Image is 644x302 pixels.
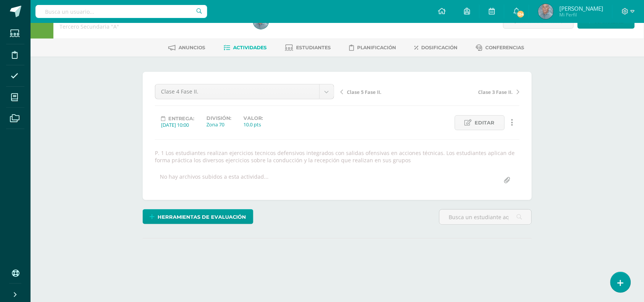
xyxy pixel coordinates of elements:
[160,173,269,188] div: No hay archivos subidos a esta actividad...
[357,45,396,50] span: Planificación
[168,116,194,121] span: Entrega:
[559,11,603,18] span: Mi Perfil
[517,10,525,18] span: 124
[152,149,523,164] div: P. 1 Los estudiantes realizan ejercicios tecnicos defensivos integrados con salidas ofensivas en ...
[161,121,194,128] div: [DATE] 10:00
[35,5,207,18] input: Busca un usuario...
[478,89,513,95] span: Clase 3 Fase II.
[476,42,525,54] a: Conferencias
[347,89,382,95] span: Clase 5 Fase II.
[161,84,314,99] span: Clase 4 Fase II.
[206,115,231,121] label: División:
[158,210,246,224] span: Herramientas de evaluación
[430,88,520,95] a: Clase 3 Fase II.
[243,121,263,128] div: 10.0 pts
[60,23,244,30] div: Tercero Secundaria 'A'
[559,5,603,12] span: [PERSON_NAME]
[440,210,531,224] input: Busca un estudiante aquí...
[475,116,495,130] span: Editar
[340,88,430,95] a: Clase 5 Fase II.
[233,45,267,50] span: Actividades
[349,42,396,54] a: Planificación
[285,42,331,54] a: Estudiantes
[296,45,331,50] span: Estudiantes
[206,121,231,128] div: Zona 70
[422,45,458,50] span: Dosificación
[143,209,253,224] a: Herramientas de evaluación
[415,42,458,54] a: Dosificación
[243,115,263,121] label: Valor:
[179,45,206,50] span: Anuncios
[155,84,334,99] a: Clase 4 Fase II.
[486,45,525,50] span: Conferencias
[224,42,267,54] a: Actividades
[538,4,554,19] img: a6ce8af29634765990d80362e84911a9.png
[169,42,206,54] a: Anuncios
